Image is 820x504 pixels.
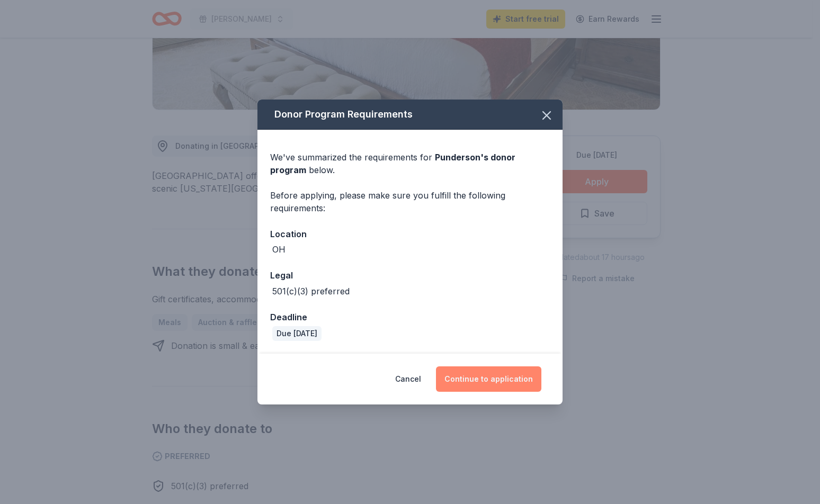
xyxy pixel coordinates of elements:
[270,268,550,282] div: Legal
[270,151,550,176] div: We've summarized the requirements for below.
[272,326,322,341] div: Due [DATE]
[436,366,541,392] button: Continue to application
[257,100,563,130] div: Donor Program Requirements
[272,285,350,298] div: 501(c)(3) preferred
[270,310,550,324] div: Deadline
[272,243,286,256] div: OH
[270,189,550,214] div: Before applying, please make sure you fulfill the following requirements:
[270,227,550,241] div: Location
[395,366,421,392] button: Cancel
